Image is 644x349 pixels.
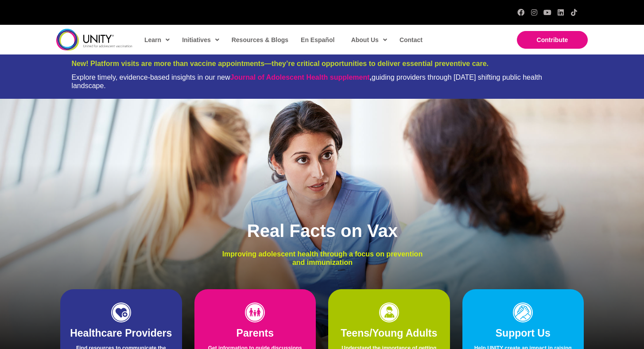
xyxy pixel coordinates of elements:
span: Real Facts on Vax [247,221,398,240]
a: En Español [296,30,338,50]
a: TikTok [570,9,578,16]
img: icon-HCP-1 [111,302,131,322]
img: icon-parents-1 [245,302,265,322]
a: YouTube [544,9,551,16]
h2: Parents [203,327,307,340]
img: icon-support-1 [513,302,533,322]
span: Initiatives [182,33,219,47]
a: Resources & Blogs [227,30,292,50]
img: unity-logo-dark [56,29,132,50]
h2: Support Us [471,327,575,340]
a: LinkedIn [557,9,564,16]
span: Learn [144,33,170,47]
span: Contribute [537,36,568,43]
a: Contact [395,30,426,50]
a: Facebook [517,9,524,16]
h2: Healthcare Providers [69,327,173,340]
strong: , [230,74,372,81]
span: En Español [301,36,334,43]
h2: Teens/Young Adults [337,327,441,340]
a: Journal of Adolescent Health supplement [230,74,370,81]
p: Improving adolescent health through a focus on prevention and immunization [216,250,430,267]
a: Contribute [517,31,588,49]
div: Explore timely, evidence-based insights in our new guiding providers through [DATE] shifting publ... [71,73,572,90]
span: Resources & Blogs [232,36,288,43]
a: Instagram [531,9,538,16]
span: Contact [400,36,423,43]
img: icon-teens-1 [379,302,399,322]
span: About Us [351,33,387,47]
span: New! Platform visits are more than vaccine appointments—they’re critical opportunities to deliver... [71,60,489,67]
a: About Us [347,30,391,50]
